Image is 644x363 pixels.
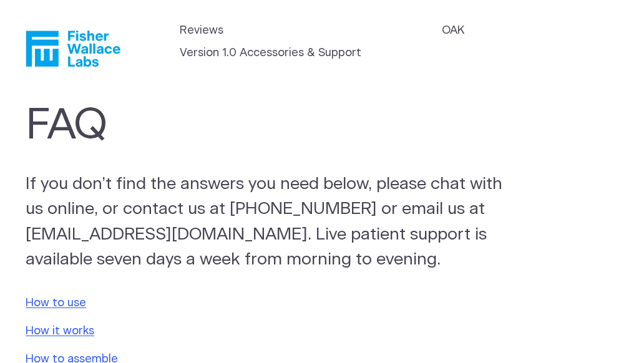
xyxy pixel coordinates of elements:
a: OAK [442,22,464,39]
p: If you don’t find the answers you need below, please chat with us online, or contact us at [PHONE... [26,172,514,273]
a: How to use [26,298,86,309]
a: Fisher Wallace [26,31,120,67]
a: Reviews [180,22,223,39]
a: How it works [26,326,94,337]
h1: FAQ [26,100,485,150]
a: Version 1.0 Accessories & Support [180,45,361,62]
